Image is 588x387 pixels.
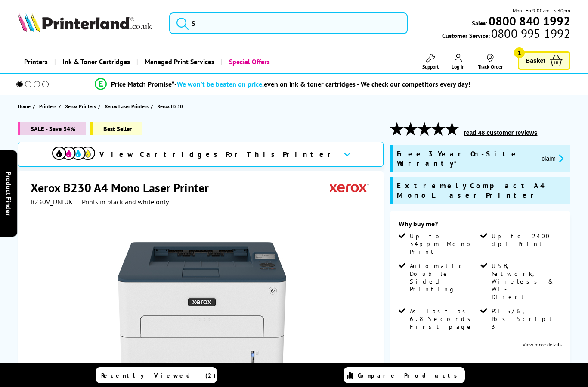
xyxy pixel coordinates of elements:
input: S [169,12,408,34]
a: Xerox B230 [157,102,185,111]
a: Compare Products [344,367,465,383]
span: Basket [526,55,545,66]
span: Price Match Promise* [111,80,174,88]
span: As Fast as 6.8 Seconds First page [410,307,479,331]
div: Why buy me? [399,219,562,232]
span: 1 [514,47,525,58]
span: Up to 34ppm Mono Print [410,232,479,256]
a: Track Order [478,54,503,70]
span: Xerox Laser Printers [105,102,149,111]
a: Log In [452,54,465,70]
span: Compare Products [358,371,462,379]
a: Xerox Laser Printers [105,102,151,111]
span: Home [18,102,31,111]
span: View Cartridges For This Printer [99,150,336,159]
span: PCL 5/6, PostScript 3 [492,307,560,331]
button: read 48 customer reviews [461,129,540,137]
i: Prints in black and white only [82,197,169,206]
span: We won’t be beaten on price, [177,80,264,88]
span: Product Finder [4,172,13,216]
span: Automatic Double Sided Printing [410,262,479,293]
span: was [435,356,472,369]
button: promo-description [539,153,566,163]
a: Printerland Logo [18,13,158,34]
a: Xerox Printers [65,102,98,111]
span: Extremely Compact A4 Mono Laser Printer [397,181,566,200]
span: Sales: [472,19,487,27]
h1: Xerox B230 A4 Mono Laser Printer [31,180,217,196]
span: Xerox B230 [157,102,183,111]
span: 0800 995 1992 [490,29,570,37]
a: Home [18,102,33,111]
span: Ink & Toner Cartridges [62,51,130,73]
span: Best Seller [90,122,142,135]
img: View Cartridges [52,147,95,160]
a: Printers [39,102,59,111]
strike: £156.89 [503,361,525,369]
span: Log In [452,63,465,70]
div: - even on ink & toner cartridges - We check our competitors every day! [174,80,470,88]
a: Ink & Toner Cartridges [54,51,136,73]
span: Customer Service: [442,29,570,40]
span: Up to 2400 dpi Print [492,232,560,248]
span: Recently Viewed (2) [101,371,216,379]
img: Printerland Logo [18,13,152,32]
span: was [489,356,530,369]
span: Support [422,63,439,70]
a: Basket 1 [518,51,570,70]
b: 0800 840 1992 [489,13,570,29]
span: Mon - Fri 9:00am - 5:30pm [513,6,570,15]
span: Printers [39,102,56,111]
a: Recently Viewed (2) [96,367,217,383]
a: 0800 840 1992 [487,17,570,25]
li: modal_Promise [4,77,560,92]
span: SALE - Save 34% [18,122,86,135]
a: Support [422,54,439,70]
a: Special Offers [221,51,276,73]
span: Free 3 Year On-Site Warranty* [397,149,535,168]
span: USB, Network, Wireless & Wi-Fi Direct [492,262,560,301]
span: B230V_DNIUK [31,197,73,206]
img: Xerox [330,180,369,196]
a: View more details [523,341,562,348]
a: Printers [18,51,54,73]
strike: £130.74 [447,361,470,369]
span: Xerox Printers [65,102,96,111]
a: Managed Print Services [136,51,221,73]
